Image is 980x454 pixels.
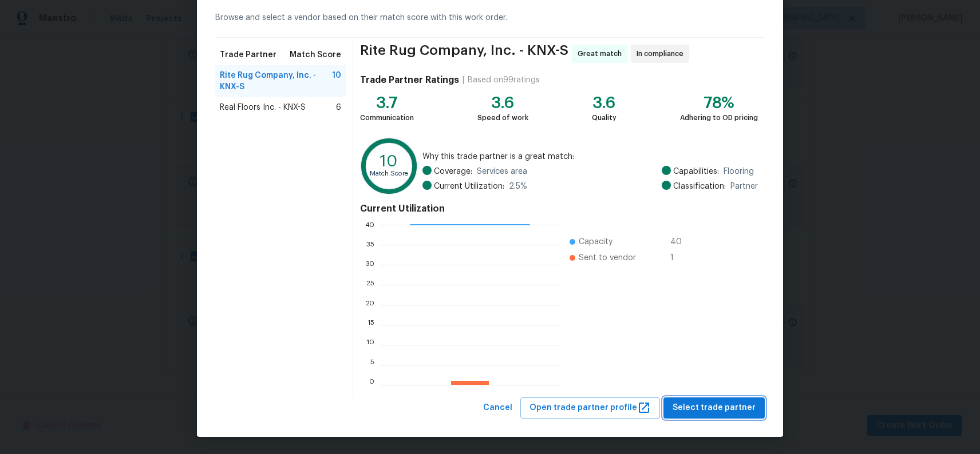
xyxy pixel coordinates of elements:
div: 3.6 [592,97,617,109]
span: Classification: [673,181,726,192]
text: 25 [366,281,374,288]
span: Rite Rug Company, Inc. - KNX-S [220,70,332,93]
h4: Trade Partner Ratings [360,74,459,86]
text: 20 [365,301,374,308]
button: Select trade partner [663,397,765,419]
text: 35 [366,241,374,248]
span: Flooring [724,166,754,177]
span: 10 [332,70,341,93]
h4: Current Utilization [360,203,758,214]
span: Trade Partner [220,49,276,61]
text: 0 [369,381,374,388]
span: 40 [670,236,689,248]
span: Open trade partner profile [529,401,651,415]
span: Sent to vendor [579,252,636,264]
button: Open trade partner profile [520,397,660,419]
div: 78% [680,97,758,109]
span: Capacity [579,236,612,248]
span: 1 [670,252,689,264]
div: 3.7 [360,97,414,109]
button: Cancel [479,397,517,419]
div: | [459,74,468,86]
text: 15 [367,321,374,328]
span: Why this trade partner is a great match: [422,151,758,162]
span: Cancel [483,401,512,415]
span: Coverage: [434,166,472,177]
text: 40 [365,221,374,228]
text: 10 [380,153,398,169]
text: 30 [365,261,374,268]
span: Services area [477,166,527,177]
span: Match Score [290,49,341,61]
div: Speed of work [477,112,528,124]
span: Partner [730,181,758,192]
div: Communication [360,112,414,124]
div: 3.6 [477,97,528,109]
span: Rite Rug Company, Inc. - KNX-S [360,45,568,63]
div: Adhering to OD pricing [680,112,758,124]
text: 10 [366,341,374,348]
text: Match Score [370,170,408,177]
div: Quality [592,112,617,124]
span: Real Floors Inc. - KNX-S [220,102,306,113]
span: 6 [336,102,341,113]
span: Great match [578,48,626,59]
span: Capabilities: [673,166,719,177]
span: 2.5 % [509,181,527,192]
text: 5 [370,361,374,368]
span: In compliance [637,48,688,59]
div: Based on 99 ratings [468,74,540,86]
span: Select trade partner [673,401,756,415]
span: Current Utilization: [434,181,504,192]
